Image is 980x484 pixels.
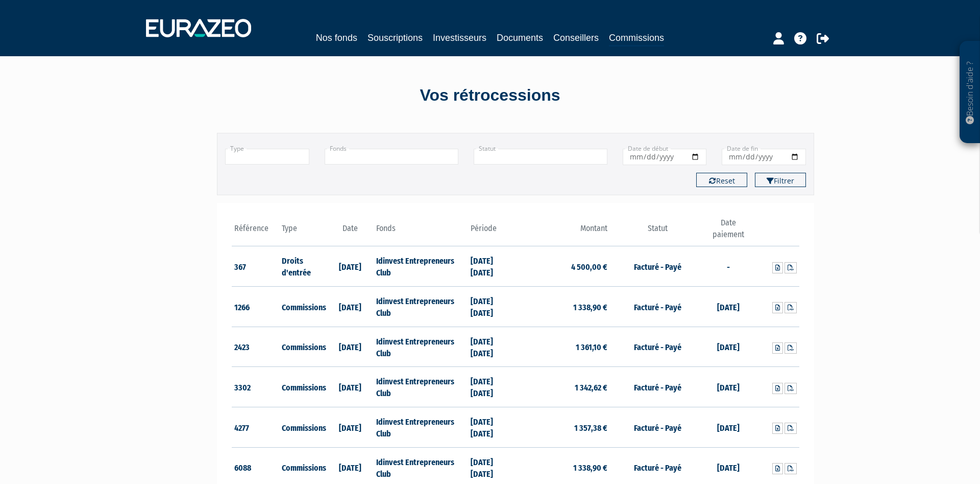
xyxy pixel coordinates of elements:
th: Montant [516,217,610,246]
a: Nos fonds [316,31,357,45]
td: [DATE] [705,327,752,367]
button: Filtrer [755,173,806,187]
th: Statut [610,217,704,246]
td: Idinvest Entrepreneurs Club [374,327,468,367]
a: Commissions [609,31,664,47]
td: 1 361,10 € [516,327,610,367]
td: 4277 [232,407,279,448]
p: Besoin d'aide ? [964,47,976,139]
td: Facturé - Payé [610,327,704,367]
td: 3302 [232,367,279,407]
th: Type [279,217,327,246]
td: 1 342,62 € [516,367,610,407]
td: [DATE] [DATE] [468,246,516,287]
td: Commissions [279,367,327,407]
td: [DATE] [326,367,374,407]
td: 1 357,38 € [516,407,610,448]
td: Idinvest Entrepreneurs Club [374,367,468,407]
th: Date [326,217,374,246]
th: Date paiement [705,217,752,246]
td: [DATE] [DATE] [468,327,516,367]
td: 2423 [232,327,279,367]
td: Facturé - Payé [610,367,704,407]
td: Droits d'entrée [279,246,327,287]
td: Commissions [279,287,327,327]
td: Commissions [279,407,327,448]
div: Vos rétrocessions [199,84,781,107]
a: Documents [497,31,543,45]
th: Référence [232,217,279,246]
td: 4 500,00 € [516,246,610,287]
th: Fonds [374,217,468,246]
td: Facturé - Payé [610,246,704,287]
td: 1266 [232,287,279,327]
a: Souscriptions [367,31,423,45]
td: Facturé - Payé [610,287,704,327]
img: 1732889491-logotype_eurazeo_blanc_rvb.png [146,19,251,37]
th: Période [468,217,516,246]
td: [DATE] [705,287,752,327]
td: - [705,246,752,287]
td: [DATE] [326,287,374,327]
a: Investisseurs [433,31,486,45]
td: [DATE] [DATE] [468,287,516,327]
td: Idinvest Entrepreneurs Club [374,287,468,327]
td: 367 [232,246,279,287]
td: [DATE] [DATE] [468,367,516,407]
td: Idinvest Entrepreneurs Club [374,407,468,448]
td: [DATE] [705,367,752,407]
td: Idinvest Entrepreneurs Club [374,246,468,287]
td: [DATE] [326,246,374,287]
td: [DATE] [DATE] [468,407,516,448]
td: [DATE] [326,327,374,367]
td: Facturé - Payé [610,407,704,448]
td: [DATE] [326,407,374,448]
a: Conseillers [553,31,599,45]
td: [DATE] [705,407,752,448]
td: Commissions [279,327,327,367]
button: Reset [696,173,747,187]
td: 1 338,90 € [516,287,610,327]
